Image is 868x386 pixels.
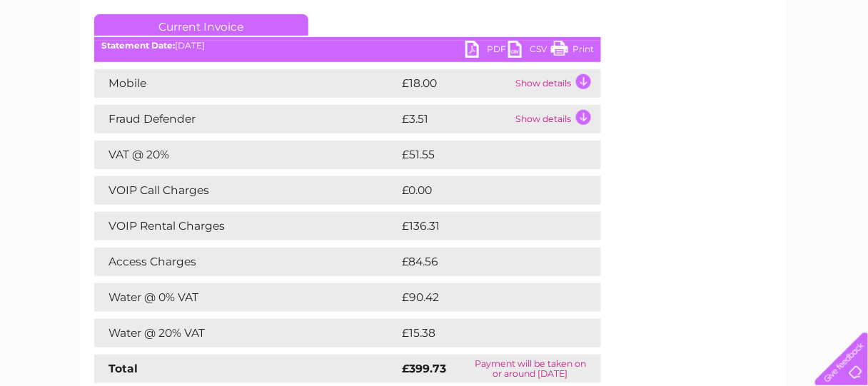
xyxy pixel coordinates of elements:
[398,141,570,169] td: £51.55
[617,61,644,71] a: Water
[94,69,398,98] td: Mobile
[398,212,573,240] td: £136.31
[551,41,594,61] a: Print
[398,105,512,133] td: £3.51
[744,61,764,71] a: Blog
[821,61,854,71] a: Log out
[94,176,398,205] td: VOIP Call Charges
[692,61,735,71] a: Telecoms
[398,283,573,312] td: £90.42
[98,8,772,69] div: Clear Business is a trading name of Verastar Limited (registered in [GEOGRAPHIC_DATA] No. 3667643...
[31,37,104,81] img: logo.png
[398,176,568,205] td: £0.00
[101,40,175,51] b: Statement Date:
[398,248,572,276] td: £84.56
[512,69,601,98] td: Show details
[94,14,308,36] a: Current Invoice
[465,41,508,61] a: PDF
[94,319,398,347] td: Water @ 20% VAT
[94,248,398,276] td: Access Charges
[402,362,446,375] strong: £399.73
[599,7,697,25] a: 0333 014 3131
[94,41,601,51] div: [DATE]
[108,362,138,375] strong: Total
[460,355,601,383] td: Payment will be taken on or around [DATE]
[508,41,551,61] a: CSV
[398,69,512,98] td: £18.00
[94,283,398,312] td: Water @ 0% VAT
[398,319,571,347] td: £15.38
[94,105,398,133] td: Fraud Defender
[512,105,601,133] td: Show details
[652,61,684,71] a: Energy
[94,141,398,169] td: VAT @ 20%
[773,61,808,71] a: Contact
[94,212,398,240] td: VOIP Rental Charges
